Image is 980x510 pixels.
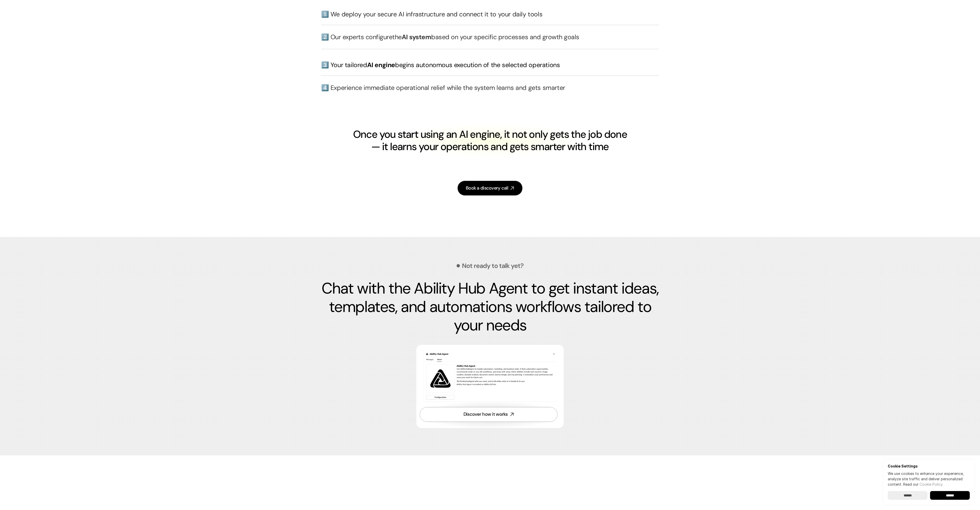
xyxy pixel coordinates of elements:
[420,407,558,422] a: Discover how it works
[367,61,395,69] span: AI engine
[321,83,659,92] h3: 4️⃣ Experience immediate operational relief while the system learns and gets smarter
[462,263,523,269] p: Not ready to talk yet?
[321,279,659,335] h2: Chat with the Ability Hub Agent to get instant ideas, templates, and automations workflows tailor...
[920,482,942,486] a: Cookie Policy
[903,482,943,486] span: Read our .
[352,128,628,153] h1: Once you start using an AI engine, it not only gets the job done — it learns your operations and ...
[402,33,431,41] strong: AI system
[321,60,659,69] h3: 3️⃣ Your tailored begins autonomous execution of the selected operations
[466,185,508,191] div: Book a discovery call
[458,181,522,195] a: Book a discovery call
[463,411,508,418] div: Discover how it works
[392,33,402,41] strong: the
[888,471,970,487] p: We use cookies to enhance your experience, analyze site traffic and deliver personalized content.
[888,464,970,468] h6: Cookie Settings
[321,33,659,41] h3: 2️⃣ Our experts configure based on your specific processes and growth goals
